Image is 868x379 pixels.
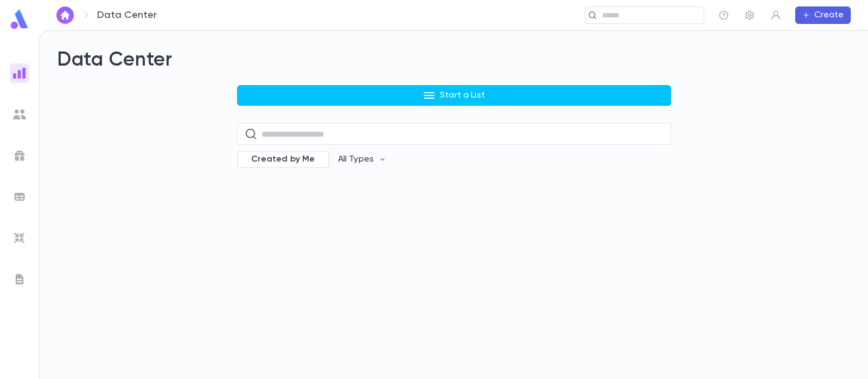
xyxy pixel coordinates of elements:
img: home_white.a664292cf8c1dea59945f0da9f25487c.svg [59,11,72,20]
img: students_grey.60c7aba0da46da39d6d829b817ac14fc.svg [13,108,26,121]
button: Create [795,7,851,24]
h2: Data Center [57,48,851,72]
img: imports_grey.530a8a0e642e233f2baf0ef88e8c9fcb.svg [13,232,26,245]
button: Start a List [237,85,671,106]
div: Created by Me [237,151,329,168]
p: All Types [338,154,374,165]
button: All Types [329,149,395,170]
img: letters_grey.7941b92b52307dd3b8a917253454ce1c.svg [13,273,26,286]
img: batches_grey.339ca447c9d9533ef1741baa751efc33.svg [13,190,26,203]
img: campaigns_grey.99e729a5f7ee94e3726e6486bddda8f1.svg [13,149,26,162]
p: Start a List [440,90,485,101]
p: Data Center [97,9,157,21]
span: Created by Me [245,154,322,165]
img: logo [9,9,30,30]
img: reports_gradient.dbe2566a39951672bc459a78b45e2f92.svg [13,67,26,80]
